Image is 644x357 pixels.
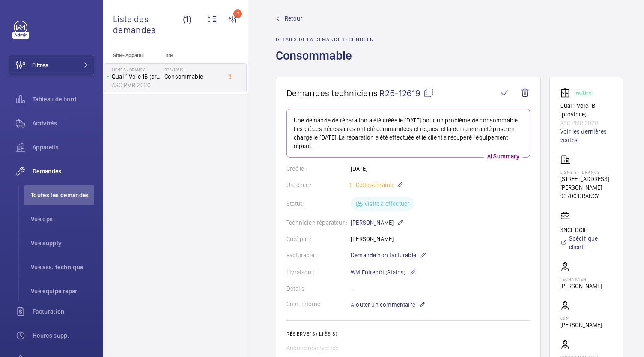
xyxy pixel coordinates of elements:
[354,181,393,188] span: Cette semaine
[286,331,530,337] h2: Réserve(s) liée(s)
[560,127,612,144] a: Voir les dernières visites
[9,55,94,75] button: Filtres
[31,263,94,271] span: Vue ass. technique
[560,321,602,329] p: [PERSON_NAME]
[351,251,416,259] span: Demande non facturable
[351,267,416,277] p: WM Entrepôt (Stains)
[112,72,161,81] p: Quai 1 Voie 1B (province)
[103,52,159,58] p: Site - Appareil
[576,92,591,95] p: Working
[286,88,378,98] span: Demandes techniciens
[560,282,602,290] p: [PERSON_NAME]
[112,81,161,89] p: ASC.PMR 2020
[379,88,434,98] span: R25-12619
[112,67,161,72] p: LIGNE B - DRANCY
[33,143,94,152] span: Appareils
[164,67,221,72] h2: R25-12619
[351,300,415,309] span: Ajouter un commentaire
[33,307,94,316] span: Facturation
[31,239,94,247] span: Vue supply
[33,167,94,176] span: Demandes
[113,14,183,35] span: Liste des demandes
[276,36,374,42] h2: Détails de la demande technicien
[560,226,612,234] p: SNCF DGIF
[560,101,612,119] p: Quai 1 Voie 1B (province)
[560,192,612,200] p: 93700 DRANCY
[33,119,94,128] span: Activités
[33,95,94,104] span: Tableau de bord
[484,152,523,161] p: AI Summary
[560,88,574,98] img: elevator.svg
[31,191,94,199] span: Toutes les demandes
[560,234,612,251] a: Spécifique client
[163,52,219,58] p: Titre
[32,61,48,69] span: Filtres
[560,277,602,282] p: Technicien
[276,48,374,77] h1: Consommable
[294,116,523,150] p: Une demande de réparation a été créée le [DATE] pour un problème de consommable. Les pièces néces...
[560,175,612,192] p: [STREET_ADDRESS][PERSON_NAME]
[560,315,602,321] p: CSM
[33,331,94,340] span: Heures supp.
[351,217,404,228] p: [PERSON_NAME]
[31,287,94,295] span: Vue équipe répar.
[560,119,612,127] p: ASC.PMR 2020
[164,72,221,81] span: Consommable
[285,14,302,23] span: Retour
[560,170,612,175] p: LIGNE B - DRANCY
[31,215,94,223] span: Vue ops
